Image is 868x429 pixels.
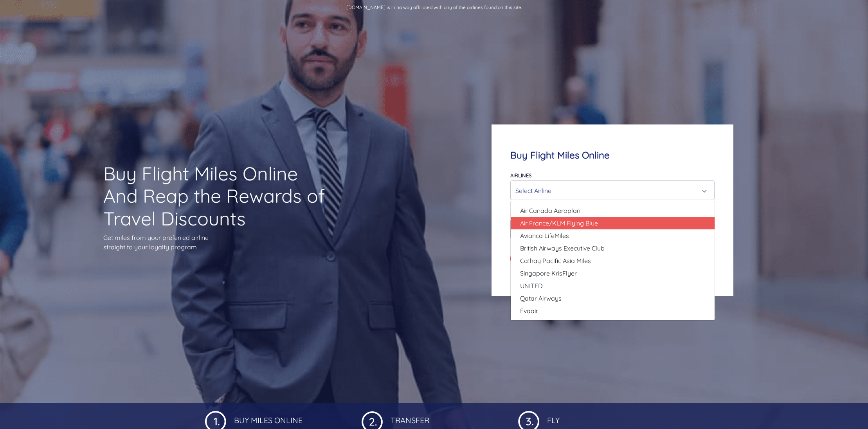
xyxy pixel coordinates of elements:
h4: Buy Flight Miles Online [510,150,715,161]
span: Evaair [520,306,538,315]
div: Select Airline [515,183,705,198]
span: Cathay Pacific Asia Miles [520,256,591,265]
h1: Buy Flight Miles Online And Reap the Rewards of Travel Discounts [103,162,329,230]
h4: Fly [546,409,663,425]
span: Avianca LifeMiles [520,231,569,240]
label: Airlines [510,172,531,178]
p: Get miles from your preferred airline straight to your loyalty program [103,233,329,252]
span: UNITED [520,281,543,290]
span: Air France/KLM Flying Blue [520,218,598,228]
span: Air Canada Aeroplan [520,206,580,215]
h4: Transfer [389,409,506,425]
span: Singapore KrisFlyer [520,269,577,278]
h4: Buy Miles Online [232,409,350,425]
span: British Airways Executive Club [520,243,605,253]
button: Select Airline [510,180,715,200]
span: Qatar Airways [520,294,562,303]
